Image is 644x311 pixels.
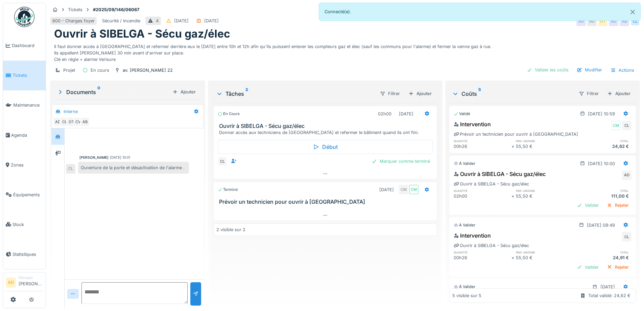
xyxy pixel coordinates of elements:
a: Statistiques [3,239,46,269]
div: [DATE] 09:49 [587,222,615,228]
div: Il faut donner accès à [GEOGRAPHIC_DATA] et refermer derrière eux le [DATE] entre 10h et 12h afin... [54,41,636,63]
div: 4 [156,18,159,24]
div: 02h00 [378,111,391,117]
div: Prévoir un technicien pour ouvrir à [GEOGRAPHIC_DATA] [454,131,578,137]
div: Valider les coûts [524,65,571,74]
h6: prix unitaire [516,139,574,143]
div: Valider [574,201,601,210]
div: 24,91 € [574,254,631,261]
div: Ajouter [170,87,198,96]
div: Filtrer [576,89,602,98]
div: 02h00 [454,193,511,199]
div: CM [611,121,621,130]
div: [DATE] [379,186,394,193]
div: À valider [454,284,475,290]
div: CL [66,164,75,174]
div: En cours [218,111,240,117]
span: Maintenance [13,102,43,108]
div: CL [622,121,631,130]
img: Badge_color-CXgf-gQk.svg [14,7,34,27]
div: Modifier [574,65,605,74]
span: Stock [13,221,43,228]
div: Connecté(e). [319,3,641,21]
div: 600 - Charges foyer [52,18,95,24]
div: AD [622,171,631,180]
div: [DATE] [204,18,219,24]
div: Intervention [454,120,491,128]
div: × [511,193,516,199]
h6: prix unitaire [516,250,574,254]
h6: quantité [454,188,511,193]
div: Ajouter [604,89,633,98]
div: Donner accès aux techniciens de [GEOGRAPHIC_DATA] et refermer le bâtiment quand ils ont fini. [219,129,434,136]
h6: total [574,188,631,193]
div: 00h26 [454,143,511,150]
span: Tickets [13,72,43,79]
span: Équipements [13,192,43,198]
div: 55,50 € [516,254,574,261]
span: Zones [11,162,43,168]
div: Marquer comme terminé [369,157,433,166]
h3: Prévoir un technicien pour ouvrir à [GEOGRAPHIC_DATA] [219,199,434,205]
span: Agenda [11,132,43,138]
div: 24,62 € [574,143,631,150]
div: Manager [19,275,43,280]
div: CL [60,117,69,127]
div: À valider [454,222,475,228]
div: Validé [454,111,470,117]
sup: 0 [97,88,100,96]
div: Ajouter [406,89,434,98]
div: [DATE] [600,284,615,290]
div: Ouvrir à SIBELGA - Sécu gaz/élec [454,242,529,249]
a: Zones [3,150,46,180]
div: Actions [607,65,637,75]
div: CM [409,185,419,194]
div: Rejeter [604,201,631,210]
div: AD [576,17,586,26]
div: Filtrer [377,89,403,98]
h3: Ouvrir à SIBELGA - Sécu gaz/élec [219,123,434,129]
h6: quantité [454,139,511,143]
a: Dashboard [3,31,46,61]
h6: total [574,139,631,143]
div: Ouvrir à SIBELGA - Sécu gaz/élec [454,170,546,178]
a: Maintenance [3,90,46,120]
div: 00h26 [454,254,511,261]
div: Projet [63,67,75,73]
div: Tickets [68,6,82,13]
div: CV [73,117,83,127]
span: Dashboard [12,42,43,49]
sup: 5 [478,90,481,98]
div: Tâches [216,90,374,98]
div: 5 visible sur 5 [452,292,481,299]
div: [DATE] 10:59 [588,111,615,117]
div: Interne [64,108,78,115]
div: 2 visible sur 2 [216,226,245,233]
h6: prix unitaire [516,188,574,193]
a: AD Manager[PERSON_NAME] [6,275,43,291]
div: Rejeter [604,263,631,272]
div: × [511,143,516,150]
div: Coûts [452,90,573,98]
sup: 2 [245,90,248,98]
div: AB [80,117,90,127]
div: Terminé [218,187,238,193]
a: Agenda [3,120,46,150]
a: Stock [3,209,46,239]
div: OT [67,117,76,127]
div: AD [53,117,63,127]
div: av. [PERSON_NAME] 22 [123,67,173,73]
div: [PERSON_NAME] [79,155,109,160]
div: Valider [574,263,601,272]
div: 55,50 € [516,143,574,150]
div: [DATE] [399,111,413,117]
li: [PERSON_NAME] [19,275,43,290]
div: [DATE] 10:01 [110,155,130,160]
div: À valider [454,161,475,166]
h6: total [574,250,631,254]
div: AB [620,17,629,26]
div: Début [218,140,432,154]
div: AD [609,17,618,26]
div: OT [598,17,607,26]
strong: #2025/09/146/06067 [90,6,142,13]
